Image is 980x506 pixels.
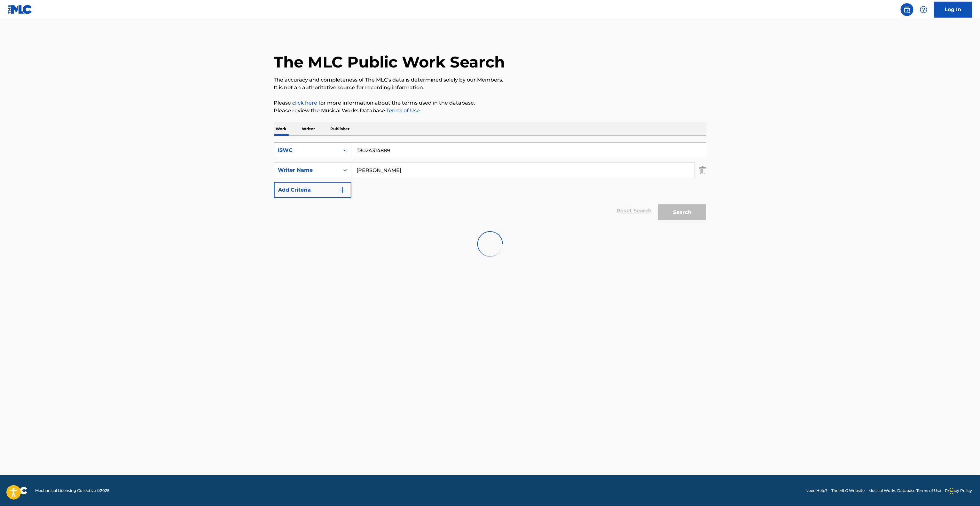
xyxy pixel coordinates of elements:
a: Log In [934,2,972,18]
img: search [903,6,911,13]
a: The MLC Website [832,488,865,494]
div: Drag [950,482,954,501]
p: Please for more information about the terms used in the database. [274,99,706,107]
p: Please review the Musical Works Database [274,107,706,115]
div: ISWC [278,146,336,154]
div: Writer Name [278,166,336,174]
h1: The MLC Public Work Search [274,52,505,72]
img: help [920,6,928,13]
img: preloader [472,226,508,262]
a: Musical Works Database Terms of Use [869,488,941,494]
p: Work [274,122,289,136]
p: Publisher [329,122,352,136]
p: The accuracy and completeness of The MLC's data is determined solely by our Members. [274,76,706,84]
form: Search Form [274,142,706,224]
iframe: Chat Widget [948,475,980,506]
div: Help [917,3,930,16]
button: Add Criteria [274,182,351,198]
img: Delete Criterion [699,162,706,178]
a: click here [293,100,318,106]
span: Mechanical Licensing Collective © 2025 [35,488,109,494]
img: 9d2ae6d4665cec9f34b9.svg [339,186,346,194]
p: Writer [300,122,317,136]
a: Terms of Use [385,107,420,114]
img: MLC Logo [8,5,32,14]
a: Need Help? [805,488,828,494]
p: It is not an authoritative source for recording information. [274,84,706,91]
a: Public Search [901,3,913,16]
a: Privacy Policy [945,488,972,494]
img: logo [8,487,27,494]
